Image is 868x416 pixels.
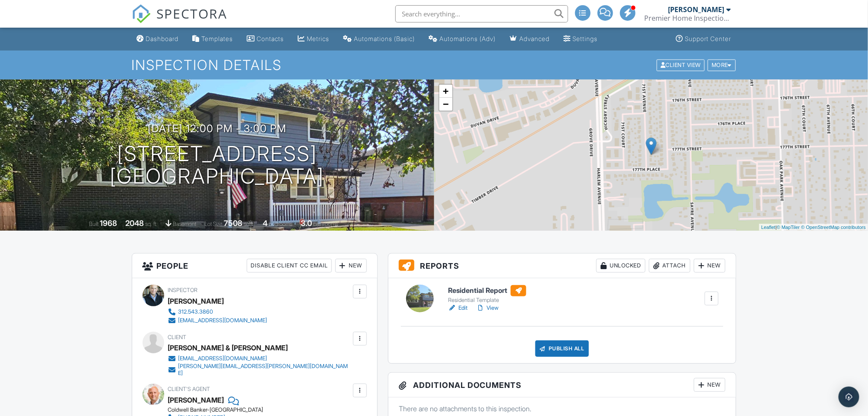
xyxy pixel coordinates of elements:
a: Automations (Advanced) [426,31,499,47]
span: Lot Size [204,221,223,227]
div: Automations (Basic) [354,35,415,42]
a: [EMAIL_ADDRESS][DOMAIN_NAME] [168,354,351,363]
div: [PERSON_NAME] [168,295,224,308]
a: View [476,304,499,312]
div: More [708,59,736,71]
h1: Inspection Details [132,57,737,73]
a: © MapTiler [777,225,800,230]
span: Client [168,334,187,340]
div: 7508 [224,219,242,228]
div: Automations (Adv) [440,35,496,42]
h3: [DATE] 12:00 pm - 3:00 pm [148,123,286,134]
div: Publish All [535,340,589,357]
div: [EMAIL_ADDRESS][DOMAIN_NAME] [178,355,267,362]
a: Dashboard [134,31,182,47]
a: Client View [656,61,707,68]
a: Advanced [506,31,553,47]
div: Settings [573,35,598,42]
span: SPECTORA [157,4,228,22]
div: 1968 [100,219,117,228]
div: Attach [649,259,690,273]
h3: Additional Documents [388,373,736,397]
div: [PERSON_NAME][EMAIL_ADDRESS][PERSON_NAME][DOMAIN_NAME] [178,363,351,377]
a: Support Center [673,31,735,47]
span: bathrooms [313,221,338,227]
div: Metrics [307,35,330,42]
a: Edit [448,304,467,312]
span: Inspector [168,287,198,293]
span: bedrooms [269,221,293,227]
div: 4 [263,219,267,228]
div: New [335,259,367,273]
input: Search everything... [395,5,568,22]
a: Metrics [295,31,333,47]
div: Support Center [685,35,731,42]
span: Built [89,221,99,227]
div: Templates [202,35,233,42]
a: [EMAIL_ADDRESS][DOMAIN_NAME] [168,316,267,325]
div: New [694,259,725,273]
div: [PERSON_NAME] & [PERSON_NAME] [168,341,288,354]
a: Contacts [244,31,288,47]
span: sq.ft. [244,221,254,227]
a: [PERSON_NAME][EMAIL_ADDRESS][PERSON_NAME][DOMAIN_NAME] [168,363,351,377]
div: Contacts [257,35,284,42]
h1: [STREET_ADDRESS] [GEOGRAPHIC_DATA] [110,143,324,188]
div: Coldwell Banker-[GEOGRAPHIC_DATA] [168,406,317,413]
span: basement [173,221,196,227]
span: sq. ft. [145,221,157,227]
div: 3.0 [301,219,312,228]
div: [EMAIL_ADDRESS][DOMAIN_NAME] [178,317,267,324]
div: Residential Template [448,297,526,304]
h3: Reports [388,254,736,278]
a: Automations (Basic) [340,31,419,47]
div: [PERSON_NAME] [668,5,725,14]
div: Premier Home Inspection Chicago LLC Lic#451.001387 [645,14,731,22]
a: Residential Report Residential Template [448,285,526,304]
img: The Best Home Inspection Software - Spectora [132,4,151,23]
a: SPECTORA [132,12,228,30]
a: Zoom in [439,85,452,98]
div: New [694,378,725,392]
div: Disable Client CC Email [247,259,332,273]
div: Unlocked [596,259,645,273]
a: [PERSON_NAME] [168,394,224,406]
h6: Residential Report [448,285,526,296]
a: Settings [560,31,601,47]
div: Advanced [520,35,550,42]
a: Templates [189,31,237,47]
div: 2048 [125,219,144,228]
div: Client View [657,59,705,71]
p: There are no attachments to this inspection. [399,404,726,413]
div: 312.543.3860 [178,308,213,315]
a: Leaflet [761,225,776,230]
div: Dashboard [146,35,179,42]
a: Zoom out [439,98,452,111]
div: | [759,224,868,231]
a: 312.543.3860 [168,308,267,316]
a: © OpenStreetMap contributors [801,225,866,230]
h3: People [132,254,377,278]
span: Client's Agent [168,386,210,392]
div: Open Intercom Messenger [839,387,859,407]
